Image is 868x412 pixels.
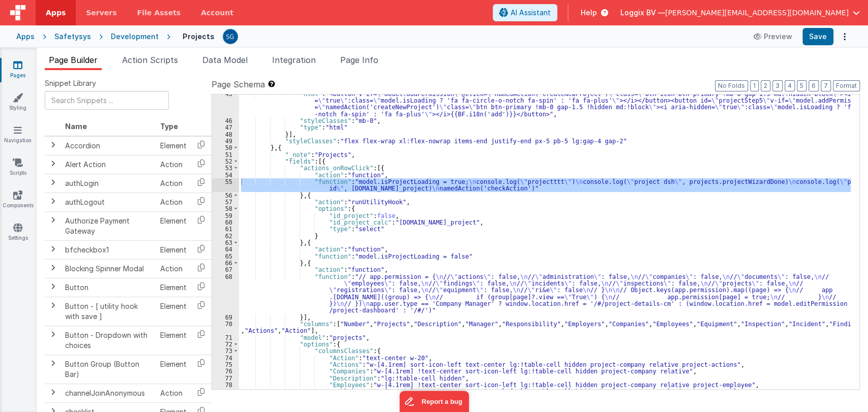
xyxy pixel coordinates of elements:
td: Blocking Spinner Modal [61,259,156,278]
span: Snippet Library [45,78,96,88]
span: [PERSON_NAME][EMAIL_ADDRESS][DOMAIN_NAME] [665,8,849,18]
div: 67 [212,266,239,273]
button: Options [837,29,852,44]
td: Action [156,384,191,402]
div: 57 [212,199,239,205]
div: 61 [212,226,239,232]
div: 73 [212,347,239,354]
div: 64 [212,246,239,252]
div: 79 [212,388,239,395]
td: Element [156,326,191,355]
div: 45 [212,90,239,117]
button: Loggix BV — [PERSON_NAME][EMAIL_ADDRESS][DOMAIN_NAME] [620,8,860,18]
input: Search Snippets ... [45,91,169,110]
span: Name [65,122,87,131]
span: Integration [272,55,316,65]
button: 2 [761,80,770,91]
td: Button [61,278,156,297]
span: Type [160,122,178,131]
div: 56 [212,192,239,199]
button: 3 [772,80,783,91]
div: 60 [212,219,239,226]
div: 48 [212,131,239,138]
span: Help [581,8,597,18]
td: Action [156,259,191,278]
div: 74 [212,355,239,361]
div: 72 [212,341,239,347]
button: Format [833,80,860,91]
div: 59 [212,212,239,219]
td: Action [156,193,191,211]
td: Element [156,355,191,384]
td: Button - Dropdown with choices [61,326,156,355]
div: Apps [16,31,35,42]
td: Element [156,136,191,155]
div: 69 [212,314,239,321]
div: 76 [212,368,239,374]
div: Development [111,31,159,42]
div: 51 [212,151,239,158]
div: 55 [212,178,239,192]
div: 52 [212,158,239,165]
button: 6 [809,80,819,91]
button: 5 [797,80,806,91]
div: 71 [212,334,239,341]
span: AI Assistant [511,8,551,18]
div: 75 [212,361,239,368]
span: Servers [86,8,116,18]
div: 47 [212,124,239,131]
button: Save [802,28,833,45]
div: 70 [212,321,239,334]
td: Action [156,174,191,193]
div: 66 [212,260,239,266]
button: 4 [785,80,795,91]
div: 78 [212,382,239,388]
td: Element [156,211,191,240]
td: Accordion [61,136,156,155]
button: Preview [747,28,798,45]
span: Page Builder [49,55,98,65]
div: 50 [212,144,239,151]
td: Alert Action [61,155,156,174]
iframe: Marker.io feedback button [399,391,469,412]
span: Loggix BV — [620,8,665,18]
span: Page Schema [212,78,265,90]
td: authLogout [61,193,156,211]
td: Button Group (Button Bar) [61,355,156,384]
td: authLogin [61,174,156,193]
div: 63 [212,239,239,246]
div: 58 [212,205,239,212]
td: Element [156,297,191,326]
button: 1 [750,80,759,91]
button: 7 [821,80,831,91]
td: bfcheckbox1 [61,240,156,259]
div: 77 [212,375,239,382]
span: Apps [46,8,66,18]
td: Element [156,278,191,297]
span: Action Scripts [122,55,178,65]
div: 46 [212,117,239,124]
td: Button - [ utility hook with save ] [61,297,156,326]
button: No Folds [715,80,748,91]
div: 49 [212,138,239,144]
div: 53 [212,165,239,171]
div: 62 [212,233,239,239]
img: 385c22c1e7ebf23f884cbf6fb2c72b80 [223,29,237,44]
div: 65 [212,253,239,260]
td: channelJoinAnonymous [61,384,156,402]
h4: Projects [183,33,215,40]
span: File Assets [137,8,181,18]
td: Action [156,155,191,174]
button: AI Assistant [493,4,557,21]
div: Safetysys [54,31,91,42]
td: Authorize Payment Gateway [61,211,156,240]
span: Data Model [202,55,248,65]
div: 54 [212,172,239,178]
td: Element [156,240,191,259]
div: 68 [212,273,239,314]
span: Page Info [340,55,378,65]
